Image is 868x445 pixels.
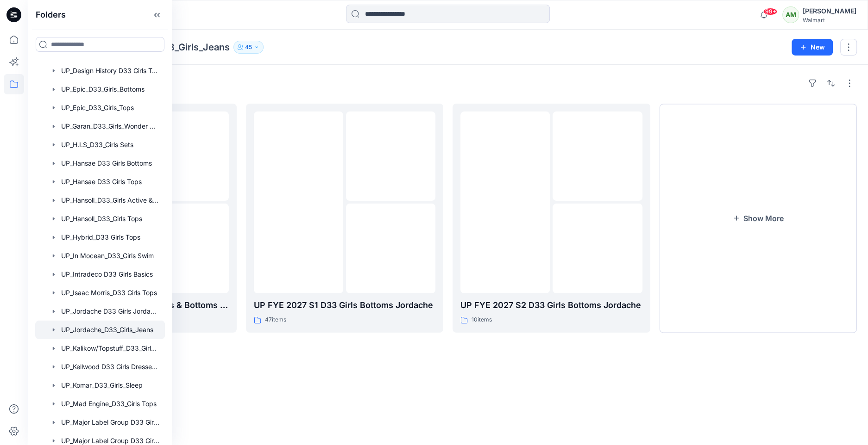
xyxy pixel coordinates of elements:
[233,41,264,54] button: 45
[803,6,856,17] div: [PERSON_NAME]
[660,104,857,333] button: Show More
[792,39,833,56] button: New
[254,299,436,312] p: UP FYE 2027 S1 D33 Girls Bottoms Jordache
[246,104,444,333] a: folder 1folder 2folder 3UP FYE 2027 S1 D33 Girls Bottoms Jordache47items
[265,315,286,325] p: 47 items
[763,8,777,15] span: 99+
[803,17,856,24] div: Walmart
[453,104,650,333] a: folder 1folder 2folder 3UP FYE 2027 S2 D33 Girls Bottoms Jordache10items
[460,299,642,312] p: UP FYE 2027 S2 D33 Girls Bottoms Jordache
[245,42,252,52] p: 45
[472,315,492,325] p: 10 items
[782,6,799,23] div: AM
